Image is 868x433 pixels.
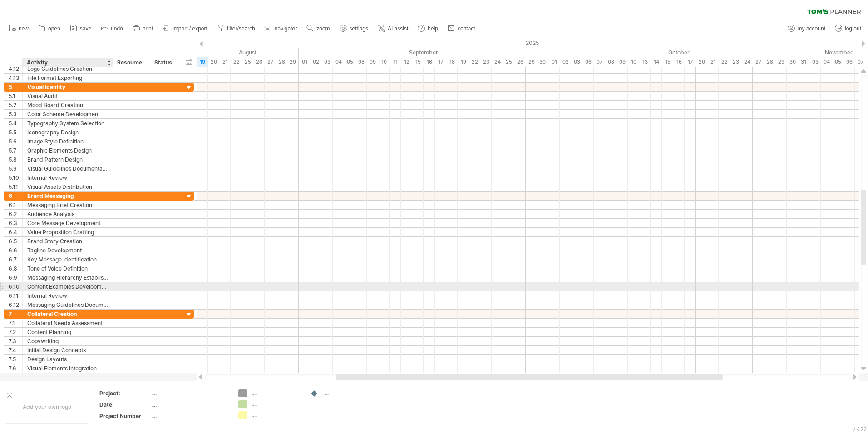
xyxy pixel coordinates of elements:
div: 5 [9,83,22,91]
div: Color Scheme Development [27,110,108,118]
div: Thursday, 21 August 2025 [219,57,231,67]
div: Tuesday, 14 October 2025 [651,57,662,67]
div: 5.6 [9,137,22,146]
div: Friday, 5 September 2025 [344,57,355,67]
div: File Format Exporting [27,74,108,82]
div: Tuesday, 19 August 2025 [197,57,208,67]
a: save [68,23,94,34]
span: print [143,25,153,32]
span: undo [111,25,123,32]
div: 7.5 [9,355,22,364]
div: 6.9 [9,273,22,282]
div: Collateral Creation [27,310,108,318]
span: my account [798,25,825,32]
div: Wednesday, 24 September 2025 [492,57,503,67]
div: Thursday, 16 October 2025 [673,57,685,67]
div: Image Style Definition [27,137,108,146]
div: .... [151,412,227,420]
div: Wednesday, 17 September 2025 [435,57,446,67]
div: 5.3 [9,110,22,118]
div: .... [252,400,301,408]
a: open [36,23,63,34]
div: .... [252,411,301,419]
div: 6.7 [9,255,22,264]
a: log out [833,23,864,34]
div: Tone of Voice Definition [27,264,108,273]
div: Messaging Brief Creation [27,201,108,209]
a: new [6,23,31,34]
div: 5.11 [9,182,22,191]
div: Monday, 25 August 2025 [242,57,253,67]
div: Thursday, 11 September 2025 [390,57,401,67]
div: Tuesday, 30 September 2025 [537,57,548,67]
div: Key Message Identification [27,255,108,264]
span: import / export [173,25,207,32]
div: Tagline Development [27,246,108,255]
div: Monday, 6 October 2025 [582,57,594,67]
div: Wednesday, 8 October 2025 [605,57,616,67]
span: navigator [275,25,297,32]
div: 6.12 [9,300,22,309]
div: Iconography Design [27,128,108,137]
div: Thursday, 25 September 2025 [503,57,514,67]
a: undo [99,23,126,34]
div: Content Planning [27,328,108,336]
div: Brand Pattern Design [27,155,108,164]
div: Friday, 7 November 2025 [855,57,866,67]
div: Monday, 13 October 2025 [639,57,651,67]
a: filter/search [215,23,258,34]
div: .... [151,401,227,408]
div: Messaging Hierarchy Establishment [27,273,108,282]
div: 6 [9,192,22,200]
div: Wednesday, 15 October 2025 [662,57,673,67]
div: Monday, 8 September 2025 [355,57,367,67]
div: Wednesday, 5 November 2025 [832,57,843,67]
div: 6.3 [9,219,22,227]
div: Activity [27,58,108,67]
a: contact [445,23,478,34]
a: zoom [304,23,332,34]
div: Thursday, 23 October 2025 [730,57,741,67]
div: Design Layouts [27,355,108,364]
div: Friday, 12 September 2025 [401,57,412,67]
span: settings [350,25,368,32]
div: 5.10 [9,173,22,182]
div: Monday, 15 September 2025 [412,57,424,67]
div: Friday, 10 October 2025 [628,57,639,67]
div: Mood Board Creation [27,101,108,109]
span: save [80,25,91,32]
div: Brand Messaging [27,192,108,200]
div: 7.4 [9,346,22,354]
div: 6.4 [9,228,22,236]
div: 7.3 [9,337,22,345]
div: Thursday, 2 October 2025 [560,57,571,67]
div: 5.8 [9,155,22,164]
div: Add your own logo [5,390,89,424]
div: Monday, 3 November 2025 [809,57,821,67]
span: help [428,25,438,32]
div: Wednesday, 3 September 2025 [321,57,333,67]
div: Brand Story Creation [27,237,108,246]
div: 6.2 [9,210,22,218]
span: log out [845,25,861,32]
div: .... [151,389,227,397]
div: Monday, 27 October 2025 [753,57,764,67]
div: 5.9 [9,164,22,173]
div: 5.4 [9,119,22,128]
a: my account [785,23,828,34]
div: Tuesday, 21 October 2025 [707,57,719,67]
div: Audience Analysis [27,210,108,218]
div: Graphic Elements Design [27,146,108,155]
div: Project: [99,389,149,397]
div: Friday, 17 October 2025 [685,57,696,67]
div: Visual Identity [27,83,108,91]
span: open [48,25,60,32]
div: 6.10 [9,282,22,291]
div: Thursday, 6 November 2025 [843,57,855,67]
span: filter/search [227,25,255,32]
div: Friday, 31 October 2025 [798,57,809,67]
div: Tuesday, 7 October 2025 [594,57,605,67]
div: Friday, 29 August 2025 [287,57,299,67]
div: Monday, 1 September 2025 [299,57,310,67]
div: Messaging Guidelines Documentation [27,300,108,309]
